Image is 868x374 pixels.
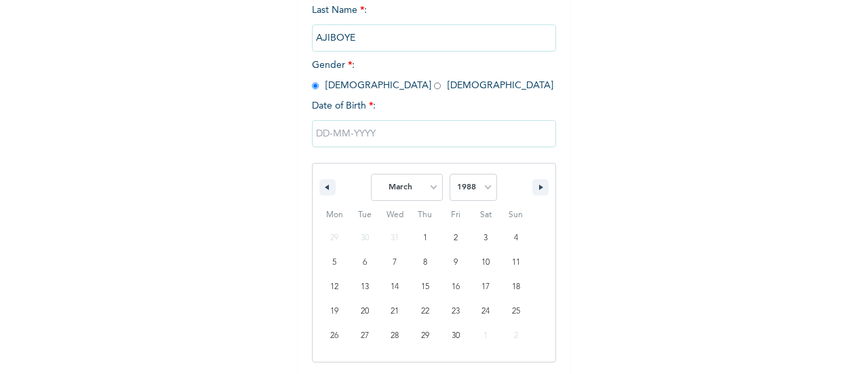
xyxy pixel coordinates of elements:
span: Wed [380,204,410,226]
button: 19 [319,299,350,324]
input: DD-MM-YYYY [312,120,556,147]
span: 16 [452,275,460,299]
span: 18 [512,275,520,299]
span: Fri [440,204,471,226]
span: 14 [391,275,399,299]
span: 20 [361,299,369,324]
button: 21 [380,299,410,324]
button: 29 [410,324,441,348]
button: 28 [380,324,410,348]
span: 24 [481,299,490,324]
button: 14 [380,275,410,299]
button: 5 [319,250,350,275]
span: 6 [363,250,367,275]
span: 5 [332,250,336,275]
button: 10 [471,250,501,275]
span: 25 [512,299,520,324]
button: 1 [410,226,441,250]
button: 25 [500,299,531,324]
button: 4 [500,226,531,250]
button: 26 [319,324,350,348]
span: Date of Birth : [312,99,376,113]
button: 23 [440,299,471,324]
span: Thu [410,204,441,226]
button: 6 [350,250,380,275]
span: Sun [500,204,531,226]
span: 23 [452,299,460,324]
span: Gender : [DEMOGRAPHIC_DATA] [DEMOGRAPHIC_DATA] [312,60,553,90]
input: Enter your last name [312,24,556,52]
button: 30 [440,324,471,348]
button: 3 [471,226,501,250]
span: 12 [330,275,338,299]
span: 26 [330,324,338,348]
span: 19 [330,299,338,324]
span: 13 [361,275,369,299]
span: Last Name : [312,5,556,43]
span: 17 [481,275,490,299]
span: 30 [452,324,460,348]
button: 24 [471,299,501,324]
span: 28 [391,324,399,348]
span: 27 [361,324,369,348]
span: 29 [421,324,429,348]
span: 11 [512,250,520,275]
button: 17 [471,275,501,299]
button: 22 [410,299,441,324]
button: 9 [440,250,471,275]
button: 18 [500,275,531,299]
button: 27 [350,324,380,348]
span: 15 [421,275,429,299]
button: 15 [410,275,441,299]
button: 11 [500,250,531,275]
button: 20 [350,299,380,324]
span: Mon [319,204,350,226]
button: 12 [319,275,350,299]
span: 21 [391,299,399,324]
span: 1 [423,226,427,250]
span: 22 [421,299,429,324]
button: 8 [410,250,441,275]
span: Sat [471,204,501,226]
button: 13 [350,275,380,299]
span: 9 [454,250,458,275]
span: Tue [350,204,380,226]
button: 2 [440,226,471,250]
span: 4 [514,226,518,250]
span: 10 [481,250,490,275]
span: 8 [423,250,427,275]
button: 7 [380,250,410,275]
span: 7 [393,250,397,275]
button: 16 [440,275,471,299]
span: 2 [454,226,458,250]
span: 3 [484,226,488,250]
